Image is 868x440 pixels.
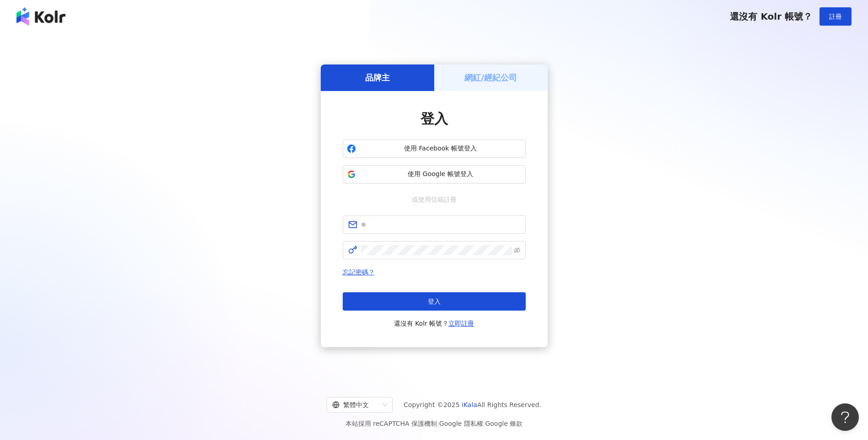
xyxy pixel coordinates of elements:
span: 還沒有 Kolr 帳號？ [394,318,474,329]
span: eye-invisible [514,247,520,253]
span: 註冊 [829,13,842,20]
span: Copyright © 2025 All Rights Reserved. [404,399,541,410]
span: 或使用信箱註冊 [405,194,463,204]
button: 登入 [343,292,526,311]
a: 忘記密碼？ [343,268,375,276]
a: 立即註冊 [448,320,474,327]
span: 本站採用 reCAPTCHA 保護機制 [345,418,523,429]
h5: 網紅/經紀公司 [464,72,517,83]
button: 註冊 [819,7,852,26]
span: | [483,420,485,427]
span: 使用 Facebook 帳號登入 [360,144,522,153]
span: 登入 [421,111,448,127]
img: logo [16,7,65,26]
span: 使用 Google 帳號登入 [360,170,522,179]
a: Google 隱私權 [439,420,483,427]
a: Google 條款 [485,420,523,427]
div: 繁體中文 [332,397,379,412]
h5: 品牌主 [365,72,390,83]
span: 登入 [428,298,441,305]
span: 還沒有 Kolr 帳號？ [730,11,812,22]
button: 使用 Google 帳號登入 [343,165,526,183]
span: | [437,420,439,427]
iframe: Help Scout Beacon - Open [831,403,859,431]
a: iKala [462,401,477,408]
button: 使用 Facebook 帳號登入 [343,140,526,158]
